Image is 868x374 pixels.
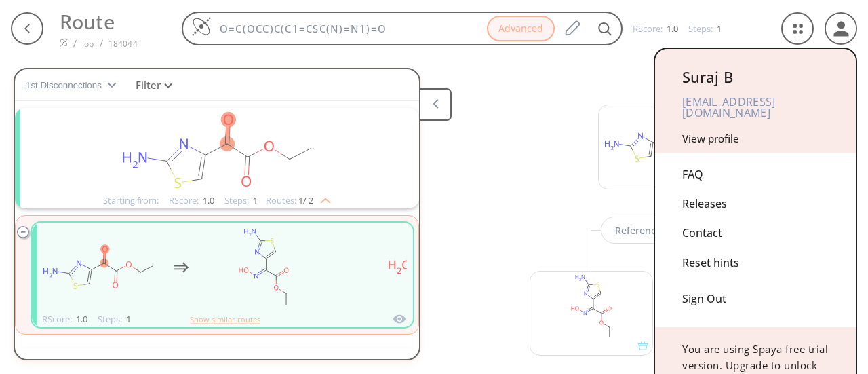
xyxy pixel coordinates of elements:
[682,160,829,189] div: FAQ
[682,84,829,130] div: [EMAIL_ADDRESS][DOMAIN_NAME]
[682,219,829,248] div: Contact
[682,189,829,219] div: Releases
[682,69,829,84] div: Suraj B
[682,248,829,278] div: Reset hints
[682,278,829,314] div: Sign Out
[682,132,739,145] a: View profile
